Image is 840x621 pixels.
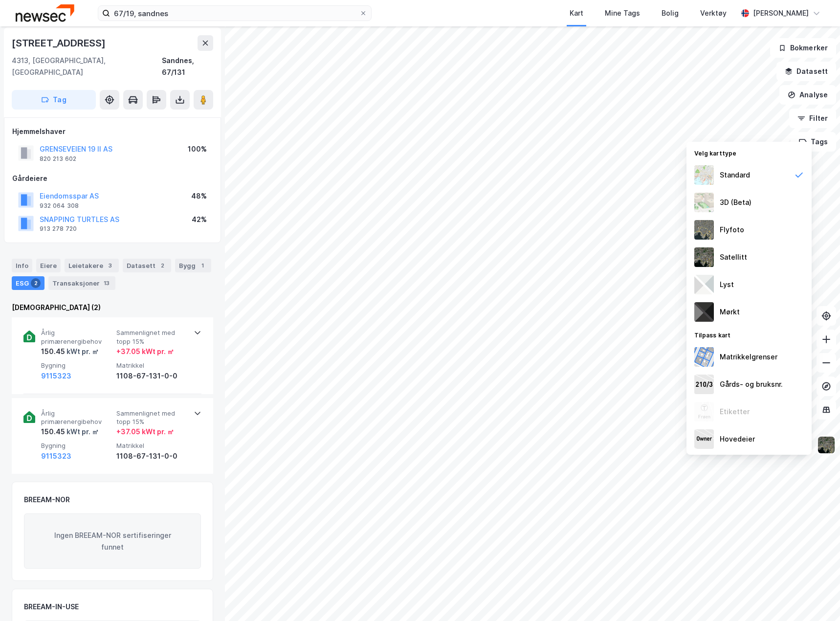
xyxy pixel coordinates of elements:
[41,426,99,438] div: 150.45
[162,55,213,78] div: Sandnes, 67/131
[720,279,734,290] div: Lyst
[123,259,171,272] div: Datasett
[791,132,836,152] button: Tags
[65,426,99,438] div: kWt pr. ㎡
[116,442,188,450] span: Matrikkel
[36,259,61,272] div: Eiere
[12,259,32,272] div: Info
[116,426,174,438] div: + 37.05 kWt pr. ㎡
[700,7,727,19] div: Verktøy
[789,109,836,128] button: Filter
[817,436,836,454] img: 9k=
[198,261,207,270] div: 1
[12,90,96,110] button: Tag
[694,375,714,394] img: cadastreKeys.547ab17ec502f5a4ef2b.jpeg
[41,329,112,346] span: Årlig primærenergibehov
[65,346,99,357] div: kWt pr. ㎡
[48,276,115,290] div: Transaksjoner
[24,513,201,569] div: Ingen BREEAM-NOR sertifiseringer funnet
[770,38,836,58] button: Bokmerker
[694,193,714,212] img: Z
[65,259,119,272] div: Leietakere
[41,450,71,462] button: 9115323
[694,247,714,267] img: 9k=
[694,347,714,367] img: cadastreBorders.cfe08de4b5ddd52a10de.jpeg
[175,259,211,272] div: Bygg
[40,225,77,233] div: 913 278 720
[41,346,99,357] div: 150.45
[24,494,70,506] div: BREEAM-NOR
[686,144,812,161] div: Velg karttype
[24,601,79,613] div: BREEAM-IN-USE
[41,409,112,426] span: Årlig primærenergibehov
[791,574,840,621] div: Kontrollprogram for chat
[188,143,207,155] div: 100%
[116,370,188,382] div: 1108-67-131-0-0
[720,197,752,208] div: 3D (Beta)
[102,278,111,288] div: 13
[720,433,755,445] div: Hovedeier
[116,450,188,462] div: 1108-67-131-0-0
[791,574,840,621] iframe: Chat Widget
[12,302,213,313] div: [DEMOGRAPHIC_DATA] (2)
[192,214,207,225] div: 42%
[753,7,809,19] div: [PERSON_NAME]
[694,402,714,421] img: Z
[694,275,714,294] img: luj3wr1y2y3+OchiMxRmMxRlscgabnMEmZ7DJGWxyBpucwSZnsMkZbHIGm5zBJmewyRlscgabnMEmZ7DJGWxyBpucwSZnsMkZ...
[12,55,162,78] div: 4313, [GEOGRAPHIC_DATA], [GEOGRAPHIC_DATA]
[41,442,112,450] span: Bygning
[116,346,174,357] div: + 37.05 kWt pr. ㎡
[31,278,41,288] div: 2
[40,155,76,163] div: 820 213 602
[12,173,213,184] div: Gårdeiere
[776,62,836,81] button: Datasett
[110,6,359,21] input: Søk på adresse, matrikkel, gårdeiere, leietakere eller personer
[116,409,188,426] span: Sammenlignet med topp 15%
[41,370,71,382] button: 9115323
[686,326,812,343] div: Tilpass kart
[720,306,740,318] div: Mørkt
[694,165,714,185] img: Z
[662,7,679,19] div: Bolig
[41,361,112,370] span: Bygning
[720,406,750,418] div: Etiketter
[16,4,74,22] img: newsec-logo.f6e21ccffca1b3a03d2d.png
[40,202,79,210] div: 932 064 308
[694,429,714,449] img: majorOwner.b5e170eddb5c04bfeeff.jpeg
[12,35,108,51] div: [STREET_ADDRESS]
[116,361,188,370] span: Matrikkel
[720,251,747,263] div: Satellitt
[720,351,777,363] div: Matrikkelgrenser
[720,169,750,181] div: Standard
[605,7,640,19] div: Mine Tags
[779,85,836,105] button: Analyse
[12,126,213,137] div: Hjemmelshaver
[116,329,188,346] span: Sammenlignet med topp 15%
[720,224,744,236] div: Flyfoto
[720,378,783,390] div: Gårds- og bruksnr.
[12,276,44,290] div: ESG
[105,261,115,270] div: 3
[694,220,714,240] img: Z
[157,261,167,270] div: 2
[694,302,714,322] img: nCdM7BzjoCAAAAAElFTkSuQmCC
[191,190,207,202] div: 48%
[570,7,583,19] div: Kart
